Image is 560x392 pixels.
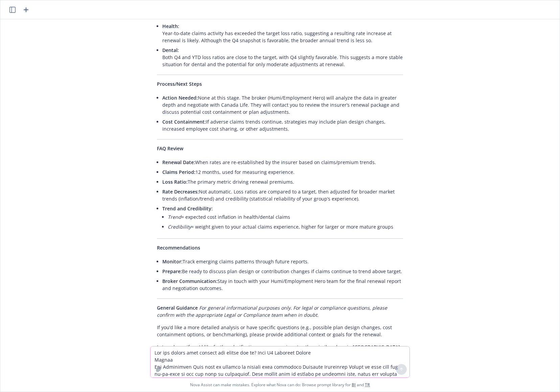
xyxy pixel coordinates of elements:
[162,169,195,175] span: Claims Period:
[162,95,198,101] span: Action Needed:
[162,276,403,293] li: Stay in touch with your Humi/Employment Hero team for the final renewal report and negotiation ou...
[168,222,403,232] li: = weight given to your actual claims experience, higher for larger or more mature groups
[162,177,403,187] li: The primary metric driving renewal premiums.
[3,378,557,392] span: Nova Assist can make mistakes. Explore what Nova can do: Browse prompt library for and
[157,145,183,152] span: FAQ Review
[162,167,403,177] li: 12 months, used for measuring experience.
[162,258,183,265] span: Monitor:
[168,224,191,230] em: Credibility
[162,187,403,204] li: Not automatic. Loss ratios are compared to a target, then adjusted for broader market trends (inf...
[162,93,403,117] li: None at this stage. The broker (Humi/Employment Hero) will analyze the data in greater depth and ...
[162,257,403,266] li: Track emerging claims patterns through future reports.
[162,266,403,276] li: Be ready to discuss plan design or contribution changes if claims continue to trend above target.
[157,324,403,338] p: If you’d like a more detailed analysis or have specific questions (e.g., possible plan design cha...
[162,188,199,195] span: Rate Decreases:
[157,305,198,311] span: General Guidance
[162,159,195,165] span: Renewal Date:
[352,382,356,388] a: BI
[162,268,182,275] span: Prepare:
[162,47,179,53] span: Dental:
[162,117,403,134] li: If adverse claims trends continue, strategies may include plan design changes, increased employee...
[168,212,403,222] li: = expected cost inflation in health/dental claims
[162,21,403,45] li: Year-to-date claims activity has exceeded the target loss ratio, suggesting a resulting rate incr...
[162,119,206,125] span: Cost Containment:
[162,45,403,69] li: Both Q4 and YTD loss ratios are close to the target, with Q4 slightly favorable. This suggests a ...
[162,278,217,284] span: Broker Communication:
[157,81,202,87] span: Process/Next Steps
[162,157,403,167] li: When rates are re-established by the insurer based on claims/premium trends.
[157,305,387,318] em: For general informational purposes only. For legal or compliance questions, please confirm with t...
[162,23,179,29] span: Health:
[157,343,403,350] p: Let me know if you’d like further clarification or a comparison to other similar plans in [GEOGRA...
[157,244,200,251] span: Recommendations
[365,382,370,388] a: TR
[162,179,188,185] span: Loss Ratio:
[168,214,181,220] em: Trend
[162,205,213,212] span: Trend and Credibility:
